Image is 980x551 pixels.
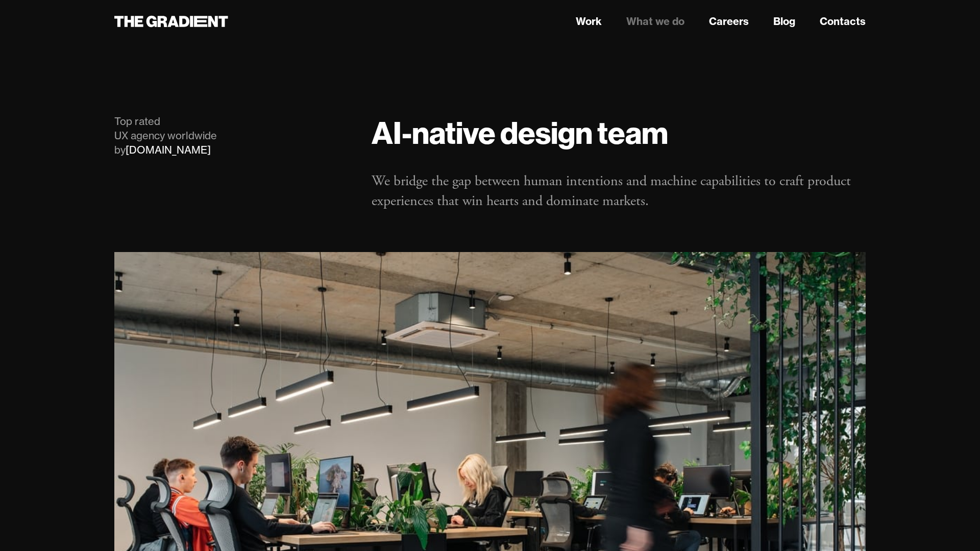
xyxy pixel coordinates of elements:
[709,14,749,29] a: Careers
[576,14,602,29] a: Work
[820,14,866,29] a: Contacts
[372,171,866,211] p: We bridge the gap between human intentions and machine capabilities to craft product experiences ...
[773,14,795,29] a: Blog
[372,114,866,151] h1: AI-native design team
[126,143,211,156] a: [DOMAIN_NAME]
[626,14,684,29] a: What we do
[114,114,351,157] div: Top rated UX agency worldwide by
